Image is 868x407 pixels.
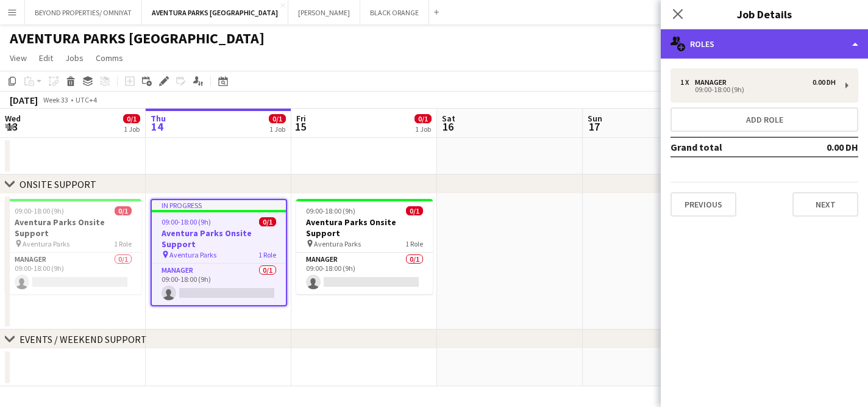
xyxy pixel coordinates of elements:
[296,113,306,124] span: Fri
[5,199,141,294] app-job-card: 09:00-18:00 (9h)0/1Aventura Parks Onsite Support Aventura Parks1 RoleManager0/109:00-18:00 (9h)
[34,50,58,66] a: Edit
[792,192,858,217] button: Next
[813,78,836,87] div: 0.00 DH
[91,50,128,66] a: Comms
[169,250,216,259] span: Aventura Parks
[162,217,211,226] span: 09:00-18:00 (9h)
[10,52,27,63] span: View
[786,137,858,157] td: 0.00 DH
[25,1,142,24] button: BEYOND PROPERTIES/ OMNIYAT
[314,239,361,248] span: Aventura Parks
[671,107,858,132] button: Add role
[5,253,141,294] app-card-role: Manager0/109:00-18:00 (9h)
[296,253,433,294] app-card-role: Manager0/109:00-18:00 (9h)
[149,120,166,134] span: 14
[10,94,38,106] div: [DATE]
[3,120,21,134] span: 13
[142,1,288,24] button: AVENTURA PARKS [GEOGRAPHIC_DATA]
[405,239,423,248] span: 1 Role
[259,217,276,226] span: 0/1
[39,52,53,63] span: Edit
[152,228,286,250] h3: Aventura Parks Onsite Support
[661,29,868,59] div: Roles
[114,239,132,248] span: 1 Role
[296,217,433,239] h3: Aventura Parks Onsite Support
[288,1,360,24] button: [PERSON_NAME]
[296,199,433,294] app-job-card: 09:00-18:00 (9h)0/1Aventura Parks Onsite Support Aventura Parks1 RoleManager0/109:00-18:00 (9h)
[258,250,276,259] span: 1 Role
[588,113,602,124] span: Sun
[96,52,123,63] span: Comms
[680,78,695,87] div: 1 x
[5,217,141,239] h3: Aventura Parks Onsite Support
[294,120,306,134] span: 15
[60,50,88,66] a: Jobs
[269,124,285,134] div: 1 Job
[680,87,836,93] div: 09:00-18:00 (9h)
[671,137,786,157] td: Grand total
[151,199,287,306] app-job-card: In progress09:00-18:00 (9h)0/1Aventura Parks Onsite Support Aventura Parks1 RoleManager0/109:00-1...
[151,113,166,124] span: Thu
[65,52,84,63] span: Jobs
[586,120,602,134] span: 17
[40,95,71,104] span: Week 33
[152,264,286,305] app-card-role: Manager0/109:00-18:00 (9h)
[5,50,32,66] a: View
[152,200,286,210] div: In progress
[115,206,132,215] span: 0/1
[661,6,868,22] h3: Job Details
[124,124,140,134] div: 1 Job
[23,239,69,248] span: Aventura Parks
[440,120,455,134] span: 16
[20,333,147,345] div: EVENTS / WEEKEND SUPPORT
[123,114,140,123] span: 0/1
[360,1,429,24] button: BLACK ORANGE
[406,206,423,215] span: 0/1
[306,206,355,215] span: 09:00-18:00 (9h)
[695,78,731,87] div: Manager
[76,95,97,104] div: UTC+4
[671,192,736,217] button: Previous
[15,206,64,215] span: 09:00-18:00 (9h)
[20,178,96,190] div: ONSITE SUPPORT
[269,114,286,123] span: 0/1
[415,124,431,134] div: 1 Job
[10,29,265,48] h1: AVENTURA PARKS [GEOGRAPHIC_DATA]
[442,113,455,124] span: Sat
[414,114,432,123] span: 0/1
[5,113,21,124] span: Wed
